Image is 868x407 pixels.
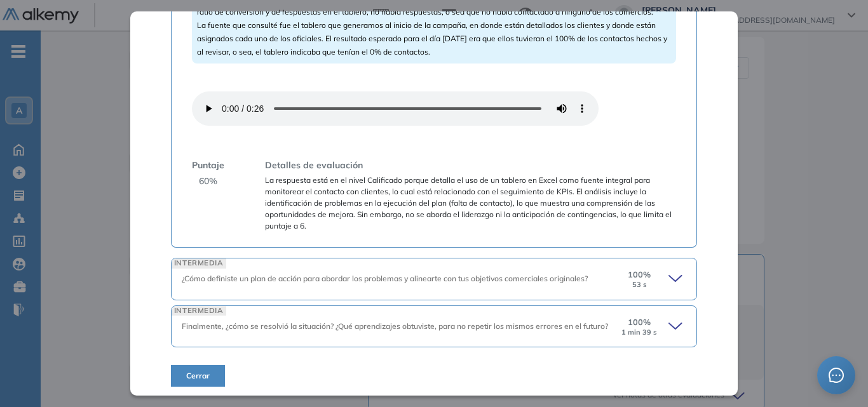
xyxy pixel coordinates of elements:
[632,281,647,289] small: 53 s
[171,365,225,387] button: Cerrar
[192,159,224,172] span: Puntaje
[182,274,588,283] span: ¿Cómo definiste un plan de acción para abordar los problemas y alinearte con tus objetivos comerc...
[172,258,226,268] span: INTERMEDIA
[628,316,651,328] span: 100 %
[182,321,608,331] span: Finalmente, ¿cómo se resolvió la situación? ¿Qué aprendizajes obtuviste, para no repetir los mism...
[829,368,844,383] span: message
[265,159,363,172] span: Detalles de evaluación
[628,269,651,281] span: 100 %
[186,370,210,382] span: Cerrar
[172,306,226,316] span: INTERMEDIA
[199,175,217,188] span: 60 %
[621,328,657,337] small: 1 min 39 s
[265,175,676,232] span: La respuesta está en el nivel Calificado porque detalla el uso de un tablero en Excel como fuente...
